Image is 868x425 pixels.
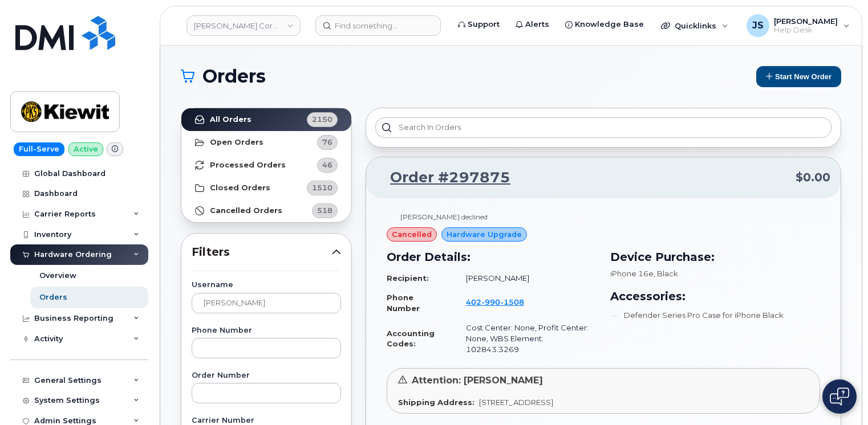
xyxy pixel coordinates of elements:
[398,398,474,407] strong: Shipping Address:
[756,66,841,87] button: Start New Order
[181,154,351,177] a: Processed Orders46
[181,199,351,222] a: Cancelled Orders518
[210,183,270,193] strong: Closed Orders
[181,108,351,131] a: All Orders2150
[312,114,332,125] span: 2150
[322,160,332,170] span: 46
[192,417,341,424] label: Carrier Number
[610,288,820,305] h3: Accessories:
[317,205,332,216] span: 518
[192,244,332,260] span: Filters
[796,169,830,186] span: $0.00
[610,310,820,321] li: Defender Series Pro Case for iPhone Black
[387,293,420,313] strong: Phone Number
[210,206,282,215] strong: Cancelled Orders
[192,281,341,289] label: Username
[412,375,543,386] span: Attention: [PERSON_NAME]
[375,117,832,138] input: Search in orders
[322,137,332,148] span: 76
[447,229,522,240] span: Hardware Upgrade
[481,297,500,307] span: 990
[466,297,524,307] span: 402
[466,297,538,307] a: 4029901508
[192,372,341,379] label: Order Number
[387,329,435,349] strong: Accounting Codes:
[202,68,266,85] span: Orders
[312,182,332,193] span: 1510
[456,318,597,359] td: Cost Center: None, Profit Center: None, WBS Element: 102843.3269
[181,131,351,154] a: Open Orders76
[456,268,597,288] td: [PERSON_NAME]
[376,167,510,188] a: Order #297875
[830,387,849,406] img: Open chat
[392,229,432,240] span: cancelled
[210,161,286,170] strong: Processed Orders
[210,115,252,124] strong: All Orders
[479,398,553,407] span: [STREET_ADDRESS]
[610,248,820,265] h3: Device Purchase:
[387,248,597,265] h3: Order Details:
[654,269,678,278] span: , Black
[610,269,654,278] span: iPhone 16e
[181,177,351,199] a: Closed Orders1510
[500,297,524,307] span: 1508
[400,212,488,222] div: [PERSON_NAME] declined
[210,138,263,147] strong: Open Orders
[387,273,429,283] strong: Recipient:
[192,327,341,334] label: Phone Number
